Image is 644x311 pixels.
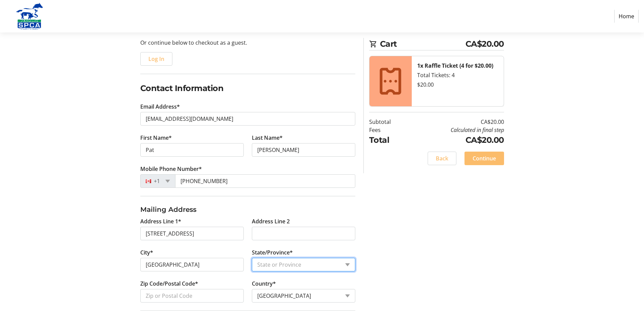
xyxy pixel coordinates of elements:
td: Fees [369,126,408,134]
label: City* [140,248,153,257]
span: Back [436,154,448,162]
input: Address [140,227,244,240]
h3: Mailing Address [140,204,355,215]
div: $20.00 [417,81,498,89]
a: Home [614,10,639,23]
label: Address Line 1* [140,217,181,225]
label: Zip Code/Postal Code* [140,280,198,288]
button: Continue [464,152,504,165]
td: Calculated in final step [408,126,504,134]
td: Subtotal [369,118,408,126]
label: State/Province* [252,248,293,257]
strong: 1x Raffle Ticket (4 for $20.00) [417,62,493,69]
td: CA$20.00 [408,118,504,126]
span: Cart [380,38,466,50]
input: (506) 234-5678 [175,174,355,188]
p: Or continue below to checkout as a guest. [140,39,355,47]
span: Log In [148,55,164,63]
td: Total [369,134,408,146]
button: Log In [140,52,172,66]
label: Email Address* [140,103,180,111]
h2: Contact Information [140,82,355,94]
label: Address Line 2 [252,217,290,225]
div: Total Tickets: 4 [417,71,498,79]
span: Continue [473,154,496,162]
input: City [140,258,244,271]
label: Country* [252,280,276,288]
input: Zip or Postal Code [140,289,244,303]
label: Mobile Phone Number* [140,165,202,173]
button: Back [428,152,456,165]
label: First Name* [140,134,172,142]
img: Alberta SPCA's Logo [5,3,53,30]
label: Last Name* [252,134,283,142]
span: CA$20.00 [466,38,504,50]
td: CA$20.00 [408,134,504,146]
